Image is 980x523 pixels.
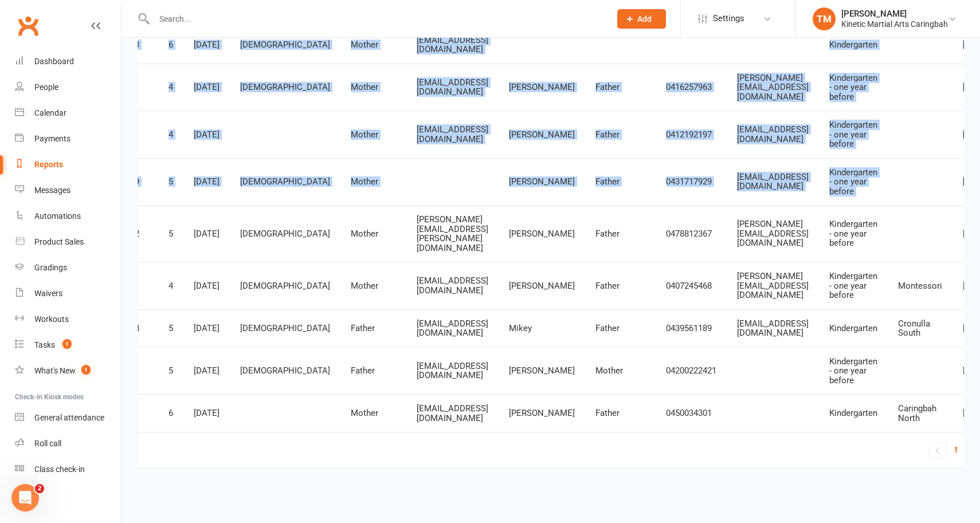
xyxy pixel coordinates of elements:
[15,100,121,126] a: Calendar
[15,126,121,152] a: Payments
[351,323,375,333] span: Father
[666,281,712,291] span: 0407245468
[898,403,936,423] span: Caringbah North
[509,229,575,239] span: [PERSON_NAME]
[15,306,121,332] a: Workouts
[34,413,104,422] div: General attendance
[829,40,877,50] span: Kindergarten
[168,323,173,333] span: 5
[829,408,877,418] span: Kindergarten
[595,408,620,418] span: Father
[34,289,62,298] div: Waivers
[595,129,620,140] span: Father
[595,365,623,376] span: Mother
[34,57,74,66] div: Dashboard
[351,408,378,418] span: Mother
[898,318,930,339] span: Cronulla South
[194,408,219,418] span: [DATE]
[15,229,121,255] a: Product Sales
[595,176,620,187] span: Father
[240,323,330,333] span: [DEMOGRAPHIC_DATA]
[62,339,72,349] span: 1
[34,82,58,92] div: People
[737,172,809,192] span: [EMAIL_ADDRESS][DOMAIN_NAME]
[351,281,378,291] span: Mother
[829,356,877,386] span: Kindergarten - one year before
[34,314,69,324] div: Workouts
[240,176,330,187] span: [DEMOGRAPHIC_DATA]
[737,219,809,248] span: [PERSON_NAME][EMAIL_ADDRESS][DOMAIN_NAME]
[15,431,121,457] a: Roll call
[417,77,488,97] span: [EMAIL_ADDRESS][DOMAIN_NAME]
[417,403,488,423] span: [EMAIL_ADDRESS][DOMAIN_NAME]
[813,7,836,30] div: TM
[509,129,575,140] span: [PERSON_NAME]
[194,281,219,291] span: [DATE]
[509,365,575,376] span: [PERSON_NAME]
[595,281,620,291] span: Father
[509,82,575,92] span: [PERSON_NAME]
[829,219,877,248] span: Kindergarten - one year before
[829,323,877,333] span: Kindergarten
[417,214,488,253] span: [PERSON_NAME][EMAIL_ADDRESS][PERSON_NAME][DOMAIN_NAME]
[351,129,378,140] span: Mother
[737,271,809,300] span: [PERSON_NAME][EMAIL_ADDRESS][DOMAIN_NAME]
[666,365,716,376] span: 04200222421
[34,366,76,375] div: What's New
[168,281,173,291] span: 4
[829,120,877,149] span: Kindergarten - one year before
[666,176,712,187] span: 0431717929
[829,271,877,300] span: Kindergarten - one year before
[34,237,84,246] div: Product Sales
[963,442,977,458] a: 2
[15,457,121,482] a: Class kiosk mode
[15,281,121,306] a: Waivers
[15,49,121,74] a: Dashboard
[595,82,620,92] span: Father
[168,408,173,418] span: 6
[637,14,652,23] span: Add
[417,35,488,55] span: [EMAIL_ADDRESS][DOMAIN_NAME]
[666,323,712,333] span: 0439561189
[666,129,712,140] span: 0412192197
[194,365,219,376] span: [DATE]
[509,176,575,187] span: [PERSON_NAME]
[240,281,330,291] span: [DEMOGRAPHIC_DATA]
[737,318,809,339] span: [EMAIL_ADDRESS][DOMAIN_NAME]
[595,323,620,333] span: Father
[168,229,173,239] span: 5
[34,439,61,448] div: Roll call
[351,40,378,50] span: Mother
[15,178,121,203] a: Messages
[509,281,575,291] span: [PERSON_NAME]
[194,323,219,333] span: [DATE]
[34,263,67,272] div: Gradings
[930,442,946,458] a: «
[168,40,173,50] span: 6
[15,255,121,281] a: Gradings
[34,465,85,474] div: Class check-in
[194,129,219,140] span: [DATE]
[351,229,378,239] span: Mother
[829,73,877,102] span: Kindergarten - one year before
[617,9,666,29] button: Add
[240,82,330,92] span: [DEMOGRAPHIC_DATA]
[168,176,173,187] span: 5
[194,40,219,50] span: [DATE]
[15,74,121,100] a: People
[417,361,488,381] span: [EMAIL_ADDRESS][DOMAIN_NAME]
[194,82,219,92] span: [DATE]
[417,318,488,339] span: [EMAIL_ADDRESS][DOMAIN_NAME]
[737,124,809,144] span: [EMAIL_ADDRESS][DOMAIN_NAME]
[509,323,532,333] span: Mikey
[11,484,39,512] iframe: Intercom live chat
[713,6,744,32] span: Settings
[194,229,219,239] span: [DATE]
[34,160,63,169] div: Reports
[15,358,121,384] a: What's New1
[240,229,330,239] span: [DEMOGRAPHIC_DATA]
[898,281,942,291] span: Montessori
[194,176,219,187] span: [DATE]
[829,167,877,196] span: Kindergarten - one year before
[35,484,44,493] span: 2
